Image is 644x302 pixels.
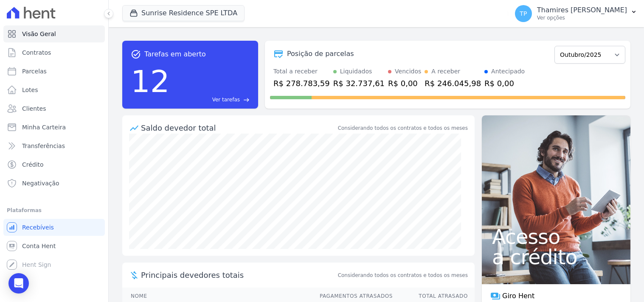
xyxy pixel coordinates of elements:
span: Considerando todos os contratos e todos os meses [338,271,468,279]
a: Minha Carteira [3,119,105,136]
p: Ver opções [537,14,627,21]
a: Visão Geral [3,25,105,42]
div: Open Intercom Messenger [8,273,29,294]
div: R$ 246.045,98 [425,78,481,89]
button: Sunrise Residence SPE LTDA [122,5,245,21]
span: Crédito [22,160,44,169]
span: Lotes [22,86,38,94]
span: Transferências [22,142,65,150]
a: Transferências [3,137,105,154]
span: Conta Hent [22,242,56,250]
a: Lotes [3,81,105,98]
a: Parcelas [3,63,105,80]
span: Clientes [22,104,46,113]
span: TP [520,11,527,17]
span: a crédito [492,247,620,267]
a: Clientes [3,100,105,117]
span: Giro Hent [502,291,534,301]
button: TP Thamires [PERSON_NAME] Ver opções [508,2,644,25]
span: Parcelas [22,67,47,75]
div: Posição de parcelas [287,49,354,59]
div: Liquidados [340,67,372,76]
span: Recebíveis [22,223,54,232]
div: Plataformas [7,205,101,215]
a: Negativação [3,175,105,192]
a: Conta Hent [3,238,105,254]
span: Minha Carteira [22,123,66,131]
span: Principais devedores totais [141,269,336,281]
div: Antecipado [491,67,525,76]
div: Considerando todos os contratos e todos os meses [338,124,468,132]
span: Visão Geral [22,30,56,38]
span: Tarefas em aberto [144,49,206,59]
div: 12 [131,59,170,103]
div: R$ 32.737,61 [333,78,385,89]
span: Contratos [22,48,51,57]
div: Vencidos [395,67,421,76]
a: Recebíveis [3,219,105,236]
span: Acesso [492,226,620,247]
div: R$ 278.783,59 [273,78,330,89]
div: A receber [431,67,460,76]
a: Crédito [3,156,105,173]
div: R$ 0,00 [388,78,421,89]
a: Contratos [3,44,105,61]
div: Total a receber [273,67,330,76]
div: Saldo devedor total [141,122,336,134]
p: Thamires [PERSON_NAME] [537,6,627,14]
div: R$ 0,00 [484,78,525,89]
a: Ver tarefas east [173,96,250,103]
span: Ver tarefas [212,96,240,103]
span: task_alt [131,49,141,59]
span: Negativação [22,179,59,187]
span: east [243,97,250,103]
